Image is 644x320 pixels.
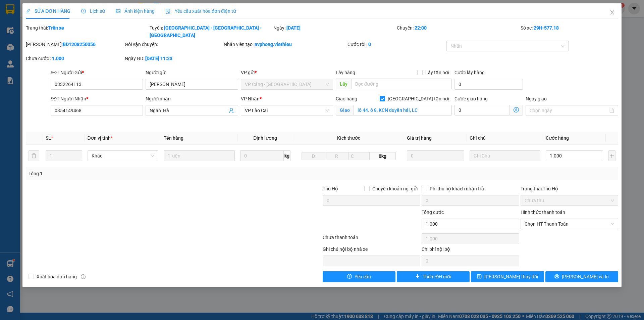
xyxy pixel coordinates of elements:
[521,185,618,192] div: Trạng thái Thu Hộ
[355,273,371,280] span: Yêu cầu
[546,135,569,141] span: Cước hàng
[525,195,614,205] span: Chưa thu
[407,150,464,161] input: 0
[253,135,277,141] span: Định lượng
[397,271,470,282] button: plusThêm ĐH mới
[165,8,236,14] span: Yêu cầu xuất hóa đơn điện tử
[347,274,352,279] span: exclamation-circle
[354,105,452,116] input: Giao tận nơi
[423,273,451,280] span: Thêm ĐH mới
[245,105,329,116] span: VP Lào Cai
[609,10,615,15] span: close
[545,271,618,282] button: printer[PERSON_NAME] và In
[51,69,143,76] div: SĐT Người Gửi
[554,274,559,279] span: printer
[347,41,445,48] div: Cước rồi :
[26,9,31,13] span: edit
[255,42,292,47] b: nvphong.viethieu
[526,96,547,101] label: Ngày giao
[471,271,544,282] button: save[PERSON_NAME] thay đổi
[525,219,614,229] span: Chọn HT Thanh Toán
[88,135,113,141] span: Đơn vị tính
[348,152,370,160] input: C
[454,79,523,90] input: Cước lấy hàng
[116,9,120,13] span: picture
[146,95,238,102] div: Người nhận
[52,56,64,61] b: 1.000
[25,24,149,39] div: Trạng thái:
[46,135,51,141] span: SL
[26,41,123,48] div: [PERSON_NAME]:
[534,25,559,31] b: 29H-577.18
[470,150,541,161] input: Ghi Chú
[125,41,222,48] div: Gói vận chuyển:
[423,69,452,76] span: Lấy tận nơi
[415,25,427,31] b: 22:00
[92,151,155,161] span: Khác
[81,274,86,279] span: info-circle
[165,9,171,14] img: icon
[51,95,143,102] div: SĐT Người Nhận
[146,69,238,76] div: Người gửi
[284,150,290,161] span: kg
[385,95,452,102] span: [GEOGRAPHIC_DATA] tận nơi
[336,79,351,89] span: Lấy
[467,132,543,145] th: Ghi chú
[322,234,421,245] div: Chưa thanh toán
[427,185,487,192] span: Phí thu hộ khách nhận trả
[26,8,70,14] span: SỬA ĐƠN HÀNG
[422,210,444,215] span: Tổng cước
[125,55,222,62] div: Ngày GD:
[286,25,301,31] b: [DATE]
[164,135,183,141] span: Tên hàng
[302,152,325,160] input: D
[323,271,395,282] button: exclamation-circleYêu cầu
[245,79,329,89] span: VP Cảng - Hà Nội
[407,135,432,141] span: Giá trị hàng
[351,79,452,89] input: Dọc đường
[81,8,105,14] span: Lịch sử
[520,24,619,39] div: Số xe:
[396,24,520,39] div: Chuyến:
[415,274,420,279] span: plus
[116,8,155,14] span: Ảnh kiện hàng
[336,96,357,101] span: Giao hàng
[149,24,273,39] div: Tuyến:
[241,69,333,76] div: VP gửi
[34,273,79,280] span: Xuất hóa đơn hàng
[368,42,371,47] b: 0
[323,245,420,256] div: Ghi chú nội bộ nhà xe
[26,55,123,62] div: Chưa cước :
[608,150,615,161] button: plus
[454,70,485,75] label: Cước lấy hàng
[477,274,482,279] span: save
[562,273,609,280] span: [PERSON_NAME] và In
[150,25,262,38] b: [GEOGRAPHIC_DATA] - [GEOGRAPHIC_DATA] - [GEOGRAPHIC_DATA]
[145,56,172,61] b: [DATE] 11:23
[521,210,565,215] label: Hình thức thanh toán
[48,25,64,31] b: Trên xe
[514,107,519,112] span: dollar-circle
[241,96,260,101] span: VP Nhận
[337,135,360,141] span: Kích thước
[81,9,86,13] span: clock-circle
[229,108,234,113] span: user-add
[63,42,96,47] b: BD1208250056
[164,150,235,161] input: VD: Bàn, Ghế
[336,70,355,75] span: Lấy hàng
[484,273,538,280] span: [PERSON_NAME] thay đổi
[454,96,488,101] label: Cước giao hàng
[530,107,608,114] input: Ngày giao
[370,185,420,192] span: Chuyển khoản ng. gửi
[454,105,510,116] input: Cước giao hàng
[370,152,396,160] span: 0kg
[29,150,39,161] button: delete
[603,3,622,22] button: Close
[29,170,249,177] div: Tổng: 1
[422,245,519,256] div: Chi phí nội bộ
[323,186,338,191] span: Thu Hộ
[336,105,354,116] span: Giao
[224,41,346,48] div: Nhân viên tạo:
[273,24,396,39] div: Ngày:
[325,152,348,160] input: R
